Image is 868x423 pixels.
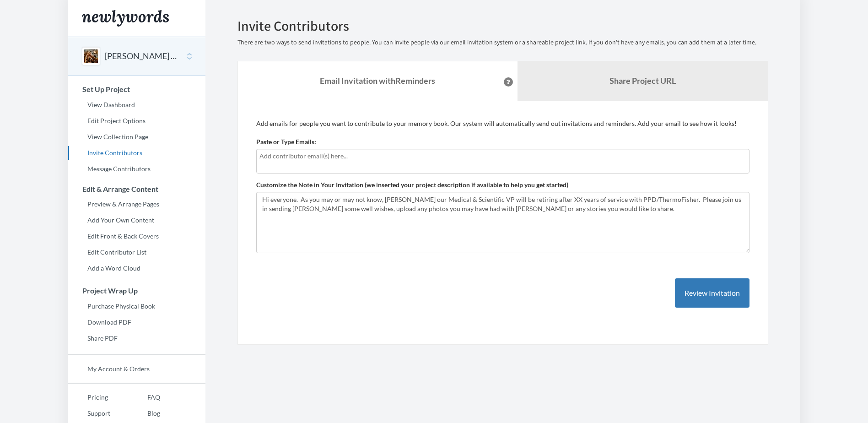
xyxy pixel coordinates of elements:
a: View Dashboard [68,98,205,112]
input: Add contributor email(s) here... [259,151,746,161]
button: Review Invitation [675,278,749,308]
p: Add emails for people you want to contribute to your memory book. Our system will automatically s... [256,119,749,128]
img: Newlywords logo [82,10,169,27]
b: Share Project URL [609,76,676,86]
h3: Set Up Project [69,85,205,93]
label: Customize the Note in Your Invitation (we inserted your project description if available to help ... [256,180,568,190]
a: Support [68,407,128,420]
a: FAQ [128,390,160,404]
a: Edit Front & Back Covers [68,229,205,243]
a: Blog [128,407,160,420]
a: Add a Word Cloud [68,261,205,275]
textarea: Hi everyone. As you may or may not know, [PERSON_NAME] our Medical & Scientific VP will be retiri... [256,192,749,253]
a: My Account & Orders [68,362,205,376]
a: View Collection Page [68,130,205,144]
button: [PERSON_NAME] - Retirement [105,50,179,62]
p: There are two ways to send invitations to people. You can invite people via our email invitation ... [237,38,768,47]
label: Paste or Type Emails: [256,137,316,146]
a: Edit Project Options [68,114,205,128]
a: Invite Contributors [68,146,205,160]
a: Preview & Arrange Pages [68,197,205,211]
a: Purchase Physical Book [68,299,205,313]
h3: Project Wrap Up [69,287,205,295]
strong: Email Invitation with Reminders [320,76,435,86]
a: Share PDF [68,331,205,345]
h2: Invite Contributors [237,18,768,33]
a: Message Contributors [68,162,205,176]
a: Add Your Own Content [68,213,205,227]
a: Edit Contributor List [68,245,205,259]
a: Download PDF [68,315,205,329]
a: Pricing [68,390,128,404]
h3: Edit & Arrange Content [69,185,205,193]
